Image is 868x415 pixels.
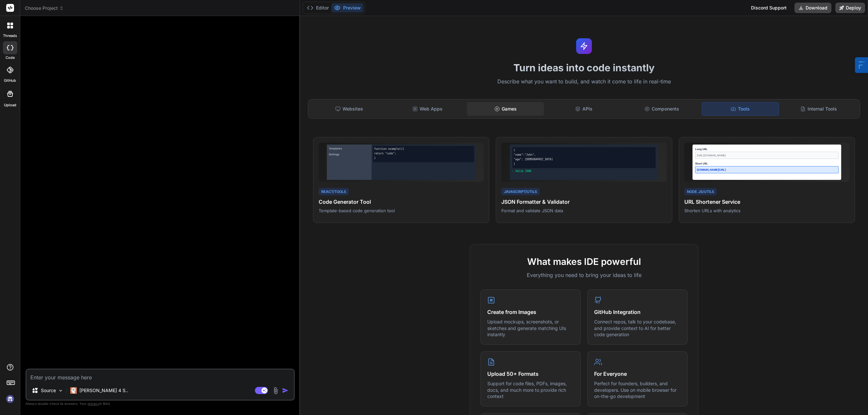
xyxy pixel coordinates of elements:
h4: For Everyone [594,370,681,378]
h4: Create from Images [487,308,574,316]
div: ✓ Valid JSON [512,169,656,173]
div: Discord Support [747,3,791,13]
h4: Code Generator Tool [319,198,484,206]
h2: What makes IDE powerful [480,255,688,268]
div: Games [467,102,544,116]
p: Always double-check its answers. Your in Bind [25,401,295,407]
p: Shorten URLs with analytics [684,208,849,214]
div: APIs [545,102,622,116]
p: Everything you need to bring your ideas to life [480,271,688,279]
p: [PERSON_NAME] 4 S.. [79,387,128,394]
img: Claude 4 Sonnet [70,387,77,394]
div: "age": [DEMOGRAPHIC_DATA] [514,158,655,162]
img: Pick Models [58,388,63,393]
button: Deploy [835,3,865,13]
div: Tools [702,102,779,116]
p: Template-based code generation tool [319,208,484,214]
div: { [514,148,655,152]
div: Long URL [695,147,839,151]
div: Settings [328,152,370,157]
img: icon [282,387,289,394]
button: Editor [304,3,331,12]
div: [DOMAIN_NAME][URL] [695,166,839,173]
div: JavaScript/Utils [501,188,540,196]
p: Format and validate JSON data [501,208,666,214]
h4: GitHub Integration [594,308,681,316]
div: Internal Tools [780,102,857,116]
span: Choose Project [25,5,64,11]
div: [URL][DOMAIN_NAME] [695,152,839,159]
div: Node.js/Utils [684,188,717,196]
p: Connect repos, talk to your codebase, and provide context to AI for better code generation [594,319,681,338]
label: GitHub [4,78,16,83]
label: Upload [4,102,16,108]
div: Web Apps [389,102,466,116]
p: Upload mockups, screenshots, or sketches and generate matching UIs instantly [487,319,574,338]
textarea: To enrich screen reader interactions, please activate Accessibility in Grammarly extension settings [26,370,294,381]
p: Perfect for founders, builders, and developers. Use on mobile browser for on-the-go development [594,380,681,400]
h4: Upload 50+ Formats [487,370,574,378]
div: } [514,162,655,166]
label: threads [3,33,17,39]
div: Websites [311,102,388,116]
div: Templates [328,146,370,151]
span: privacy [88,402,99,406]
p: Support for code files, PDFs, images, docs, and much more to provide rich context [487,380,574,400]
button: Preview [331,3,363,12]
h4: URL Shortener Service [684,198,849,206]
button: Download [794,3,831,13]
h1: Turn ideas into code instantly [304,62,864,74]
div: Components [624,102,700,116]
p: Describe what you want to build, and watch it come to life in real-time [304,78,864,86]
div: React/Tools [319,188,349,196]
img: attachment [272,387,279,394]
div: return "code"; [374,152,473,156]
div: function example() { [374,147,473,151]
div: } [374,156,473,160]
div: Short URL [695,162,839,165]
img: signin [5,393,16,405]
h4: JSON Formatter & Validator [501,198,666,206]
div: "name":"John", [514,153,655,157]
p: Source [41,387,56,394]
label: code [6,55,15,61]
